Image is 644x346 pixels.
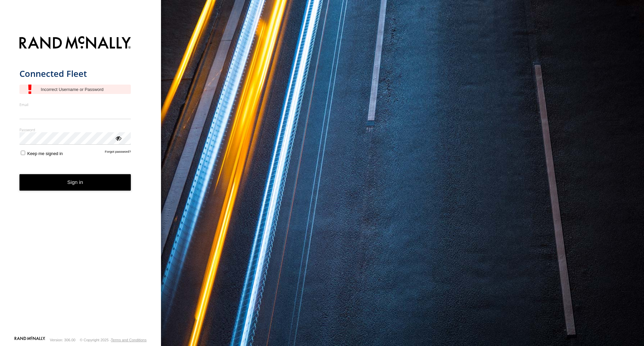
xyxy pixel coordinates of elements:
[19,68,131,79] h1: Connected Fleet
[14,337,45,343] a: Visit our Website
[50,338,75,342] div: Version: 306.00
[111,338,147,342] a: Terms and Conditions
[19,102,131,107] label: Email
[21,151,25,155] input: Keep me signed in
[105,150,131,156] a: Forgot password?
[19,32,142,336] form: main
[80,338,147,342] div: © Copyright 2025 -
[115,135,121,141] div: ViewPassword
[27,151,63,156] span: Keep me signed in
[19,174,131,191] button: Sign in
[19,35,131,52] img: Rand McNally
[19,127,131,132] label: Password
